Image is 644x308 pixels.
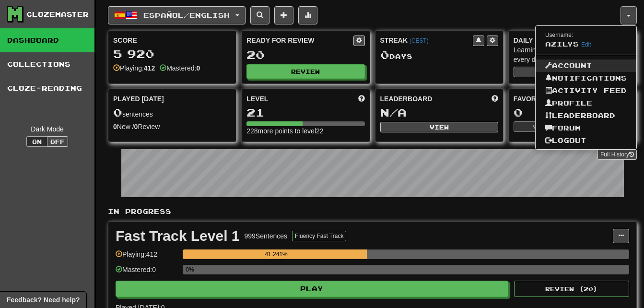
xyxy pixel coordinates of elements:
[536,109,636,122] a: Leaderboard
[536,97,636,109] a: Profile
[597,149,637,160] a: Full History
[545,32,573,38] small: Username:
[514,45,632,64] div: Learning a language requires practice every day. Stay motivated!
[143,11,230,19] span: Español / English
[196,64,200,72] strong: 0
[116,249,178,265] div: Playing: 412
[536,59,636,72] a: Account
[536,72,636,84] a: Notifications
[536,84,636,97] a: Activity Feed
[116,265,178,281] div: Mastered: 0
[581,41,591,48] a: Edit
[245,231,288,241] div: 999 Sentences
[113,122,231,131] div: New / Review
[113,106,122,119] span: 0
[514,121,572,132] button: View
[246,64,364,79] button: Review
[186,249,367,259] div: 41.241%
[514,94,632,104] div: Favorites
[246,107,364,118] div: 21
[545,40,579,48] span: Azilys
[380,106,407,119] span: N/A
[144,64,155,72] strong: 412
[246,49,364,61] div: 20
[134,123,138,130] strong: 0
[246,94,268,104] span: Level
[113,107,231,119] div: sentences
[113,48,231,60] div: 5 920
[26,10,89,19] div: Clozemaster
[298,6,317,24] button: More stats
[380,122,498,132] button: View
[536,134,636,147] a: Logout
[113,123,117,130] strong: 0
[380,49,498,61] div: Day s
[536,122,636,134] a: Forum
[514,67,632,77] button: Seta dailygoal
[514,36,632,45] div: Daily Goal
[380,48,389,61] span: 0
[26,136,47,147] button: On
[292,231,346,241] button: Fluency Fast Track
[7,295,80,305] span: Open feedback widget
[116,229,240,243] div: Fast Track Level 1
[514,107,632,118] div: 0
[160,63,200,73] div: Mastered:
[113,36,231,45] div: Score
[246,36,353,45] div: Ready for Review
[380,94,433,104] span: Leaderboard
[514,281,629,297] button: Review (20)
[410,37,429,44] a: (CEST)
[47,136,68,147] button: Off
[358,94,365,104] span: Score more points to level up
[380,36,473,45] div: Streak
[108,207,637,216] p: In Progress
[113,63,155,73] div: Playing:
[7,124,87,134] div: Dark Mode
[250,6,269,24] button: Search sentences
[116,281,508,297] button: Play
[246,126,364,136] div: 228 more points to level 22
[492,94,498,104] span: This week in points, UTC
[108,6,246,24] button: Español/English
[274,6,293,24] button: Add sentence to collection
[113,94,164,104] span: Played [DATE]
